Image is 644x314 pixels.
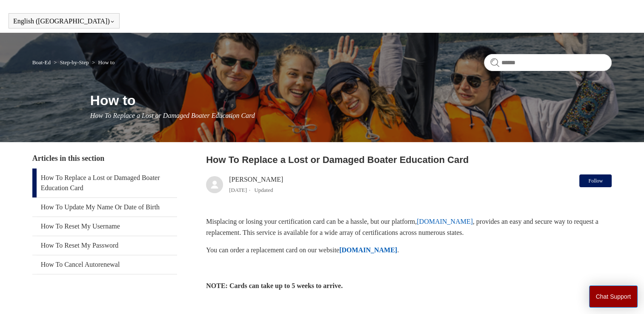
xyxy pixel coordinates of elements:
[229,174,283,195] div: [PERSON_NAME]
[579,174,612,187] button: Follow Article
[52,59,90,66] li: Step-by-Step
[13,17,115,25] button: English ([GEOGRAPHIC_DATA])
[206,246,339,254] span: You can order a replacement card on our website
[32,217,177,236] a: How To Reset My Username
[484,54,612,71] input: Search
[32,59,51,66] a: Boat-Ed
[98,59,115,66] a: How to
[206,153,612,167] h2: How To Replace a Lost or Damaged Boater Education Card
[90,59,114,66] li: How to
[32,59,52,66] li: Boat-Ed
[32,154,104,163] span: Articles in this section
[397,246,399,254] span: .
[60,59,89,66] a: Step-by-Step
[32,198,177,217] a: How To Update My Name Or Date of Birth
[229,187,247,193] time: 04/08/2025, 12:48
[90,112,255,119] span: How To Replace a Lost or Damaged Boater Education Card
[32,255,177,274] a: How To Cancel Autorenewal
[589,285,638,308] button: Chat Support
[206,216,612,238] p: Misplacing or losing your certification card can be a hassle, but our platform, , provides an eas...
[254,187,273,193] li: Updated
[339,246,397,254] a: [DOMAIN_NAME]
[32,168,177,197] a: How To Replace a Lost or Damaged Boater Education Card
[90,90,612,111] h1: How to
[206,282,343,289] strong: NOTE: Cards can take up to 5 weeks to arrive.
[417,218,473,225] a: [DOMAIN_NAME]
[32,236,177,255] a: How To Reset My Password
